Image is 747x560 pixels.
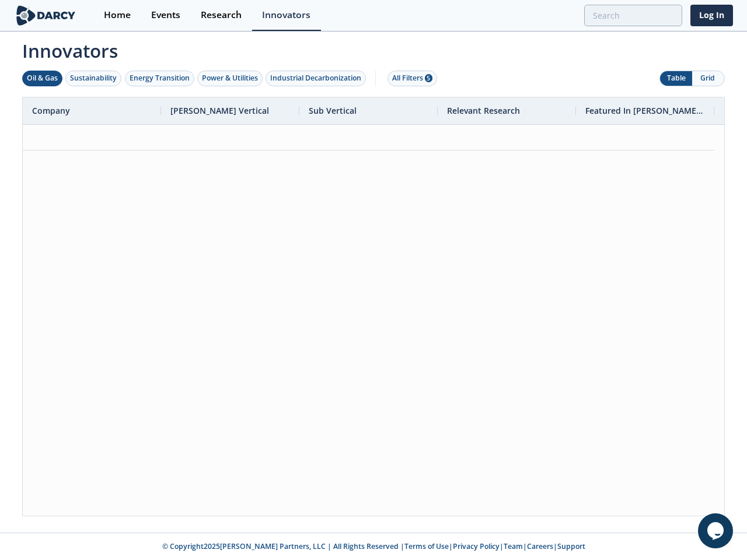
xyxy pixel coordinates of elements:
[527,541,553,551] a: Careers
[270,73,361,83] div: Industrial Decarbonization
[151,10,180,20] div: Events
[698,513,735,548] iframe: chat widget
[130,73,190,83] div: Energy Transition
[447,105,520,116] span: Relevant Research
[557,541,585,551] a: Support
[22,71,62,86] button: Oil & Gas
[65,71,121,86] button: Sustainability
[404,541,449,551] a: Terms of Use
[16,541,731,552] p: © Copyright 2025 [PERSON_NAME] Partners, LLC | All Rights Reserved | | | | |
[197,71,263,86] button: Power & Utilities
[309,105,357,116] span: Sub Vertical
[14,5,78,26] img: logo-wide.svg
[692,71,724,86] button: Grid
[70,73,117,83] div: Sustainability
[584,5,682,26] input: Advanced Search
[202,73,258,83] div: Power & Utilities
[170,105,269,116] span: [PERSON_NAME] Vertical
[262,10,310,20] div: Innovators
[453,541,500,551] a: Privacy Policy
[392,73,432,83] div: All Filters
[125,71,194,86] button: Energy Transition
[425,74,432,82] span: 5
[504,541,523,551] a: Team
[585,105,705,116] span: Featured In [PERSON_NAME] Live
[690,5,733,26] a: Log In
[32,105,70,116] span: Company
[388,71,437,86] button: All Filters 5
[201,10,242,20] div: Research
[104,10,131,20] div: Home
[14,33,733,64] span: Innovators
[660,71,692,86] button: Table
[27,73,58,83] div: Oil & Gas
[266,71,366,86] button: Industrial Decarbonization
